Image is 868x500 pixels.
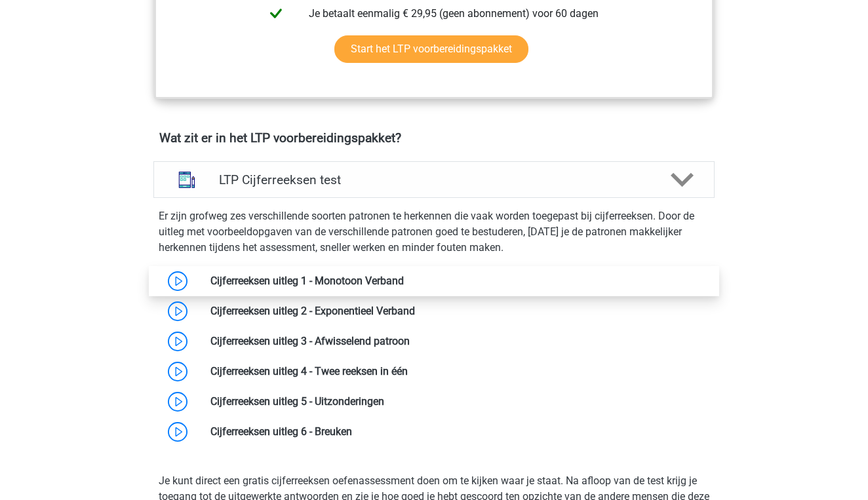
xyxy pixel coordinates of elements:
a: cijferreeksen LTP Cijferreeksen test [148,161,720,198]
h4: LTP Cijferreeksen test [219,172,648,187]
a: Start het LTP voorbereidingspakket [334,35,528,63]
p: Er zijn grofweg zes verschillende soorten patronen te herkennen die vaak worden toegepast bij cij... [159,208,709,256]
div: Cijferreeksen uitleg 2 - Exponentieel Verband [201,303,714,319]
div: Cijferreeksen uitleg 1 - Monotoon Verband [201,273,714,289]
div: Cijferreeksen uitleg 4 - Twee reeksen in één [201,364,714,379]
div: Cijferreeksen uitleg 5 - Uitzonderingen [201,394,714,410]
div: Cijferreeksen uitleg 6 - Breuken [201,424,714,440]
div: Cijferreeksen uitleg 3 - Afwisselend patroon [201,334,714,349]
img: cijferreeksen [170,163,204,197]
h4: Wat zit er in het LTP voorbereidingspakket? [159,130,709,145]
